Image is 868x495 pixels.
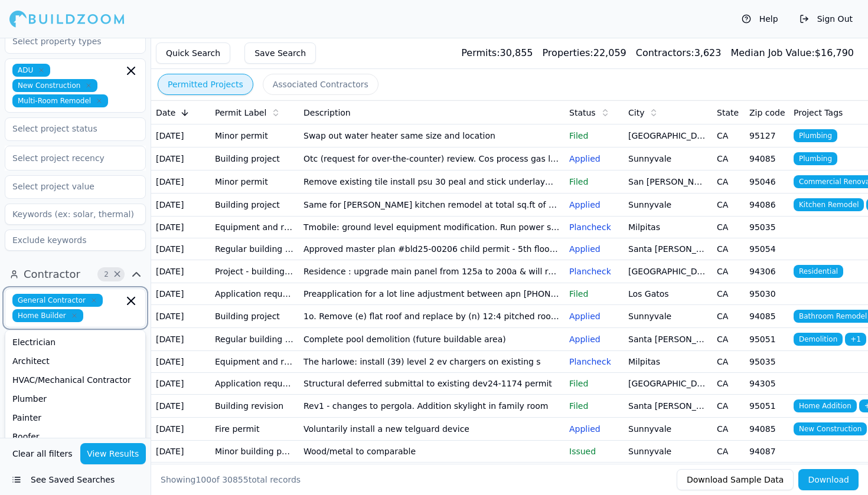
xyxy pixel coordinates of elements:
div: Architect [8,352,143,371]
td: Milpitas [624,351,712,373]
p: Plancheck [569,221,619,233]
span: Clear Contractor filters [113,271,122,277]
span: Plumbing [794,129,837,142]
td: Wood/metal to comparable [299,441,564,463]
p: Applied [569,333,619,345]
div: Roofer [8,427,143,446]
td: Residential solarapp+ permit [210,463,299,486]
td: [DATE] [151,194,210,217]
p: Applied [569,243,619,255]
td: [DATE] [151,124,210,147]
td: Minor permit [210,124,299,147]
td: 95030 [745,283,789,305]
td: Same for [PERSON_NAME] kitchen remodel at total sq.ft of 200. No wall removal [299,194,564,217]
td: [DATE] [151,351,210,373]
span: Contractor [24,266,80,283]
td: [GEOGRAPHIC_DATA] [624,260,712,283]
span: General Contractor [12,294,103,307]
td: Regular building permit [210,328,299,351]
span: Permit Label [215,107,266,119]
td: CA [712,217,745,238]
span: Multi-Room Remodel [12,94,108,107]
td: [DATE] [151,238,210,260]
p: Filed [569,176,619,188]
td: 95035 [745,351,789,373]
span: + 1 [845,333,866,346]
span: 100 [195,475,211,484]
p: Issued [569,445,619,457]
div: Showing of total records [161,474,301,486]
td: 94085 [745,305,789,328]
p: Filed [569,288,619,300]
div: HVAC/Mechanical Contractor [8,371,143,389]
td: CA [712,373,745,395]
td: 94305 [745,373,789,395]
td: CA [712,351,745,373]
td: Building project [210,147,299,171]
span: Project Tags [794,107,843,119]
button: Save Search [244,42,316,64]
span: Description [304,107,351,119]
p: Applied [569,310,619,322]
td: CA [712,283,745,305]
p: Applied [569,423,619,435]
button: Download [798,469,859,490]
td: [DATE] [151,147,210,171]
p: Plancheck [569,265,619,277]
button: Clear all filters [9,443,76,464]
span: New Construction [794,422,867,435]
td: Application request [210,373,299,395]
td: 94086 [745,194,789,217]
button: Sign Out [794,9,859,28]
td: CA [712,124,745,147]
span: Median Job Value: [730,47,814,58]
p: Applied [569,199,619,211]
td: CA [712,238,745,260]
td: Regular building permit [210,238,299,260]
td: [DATE] [151,171,210,194]
td: [GEOGRAPHIC_DATA][PERSON_NAME] [624,124,712,147]
input: Select project value [5,176,130,197]
span: Demolition [794,333,843,346]
td: CA [712,418,745,441]
td: CA [712,260,745,283]
div: 22,059 [543,46,626,60]
td: Equipment and racks [210,217,299,238]
td: [DATE] [151,328,210,351]
td: 95127 [745,124,789,147]
td: Otc (request for over-the-counter) review. Cos process gas line installation for chamber b in bay... [299,147,564,171]
input: Keywords (ex: solar, thermal) [5,204,146,225]
input: Select property types [5,31,130,52]
td: Equipment and racks [210,351,299,373]
div: 3,623 [636,46,722,60]
td: [DATE] [151,418,210,441]
div: Plumber [8,389,143,408]
td: 95054 [745,238,789,260]
div: Electrician [8,333,143,352]
td: [DATE] [151,463,210,486]
span: Permits: [461,47,500,58]
td: [DATE] [151,217,210,238]
span: Zip code [749,107,785,119]
span: Kitchen Remodel [794,198,864,211]
td: Building revision [210,395,299,418]
td: Sunnyvale [624,418,712,441]
p: Filed [569,130,619,142]
td: 94087 [745,441,789,463]
td: Project - building permit [210,260,299,283]
div: 30,855 [461,46,533,60]
td: Santa [PERSON_NAME] [624,238,712,260]
p: Applied [569,153,619,165]
span: Properties: [543,47,593,58]
td: [DATE] [151,305,210,328]
td: Milpitas [624,217,712,238]
span: New Construction [12,79,97,92]
td: Application request [210,283,299,305]
span: ADU [12,64,50,77]
td: Building project [210,305,299,328]
td: San [PERSON_NAME] [624,171,712,194]
td: The harlowe: install (39) level 2 ev chargers on existing s [299,351,564,373]
td: Photovoltaic solar with energy storage system with a photovoltaic facility rating of 3.28 kw and ... [299,463,564,486]
td: Complete pool demolition (future buildable area) [299,328,564,351]
td: 1o. Remove (e) flat roof and replace by (n) 12:4 pitched roof black asphalt composition shingle c... [299,305,564,328]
